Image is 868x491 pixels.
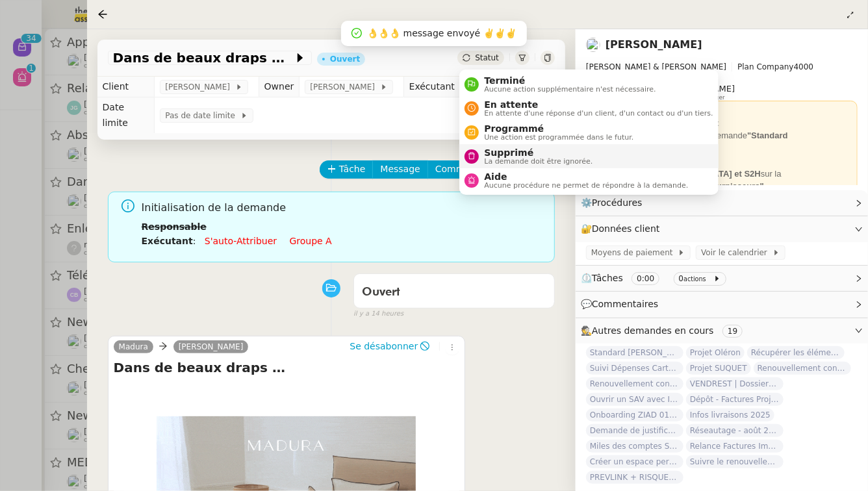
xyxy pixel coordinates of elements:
span: La demande doit être ignorée. [484,158,593,165]
button: Message [372,160,428,179]
span: [PERSON_NAME] & [PERSON_NAME] [586,62,726,71]
span: Suivi Dépenses Cartes Salariées Qonto - 20 août 2025 [586,362,683,375]
span: Relance Factures Impayées - août 2025 [686,440,784,453]
a: S'auto-attribuer [205,236,277,246]
a: Groupe a [290,236,332,246]
span: Procédures [592,197,643,208]
b: Exécutant [142,236,193,246]
span: Récupérer les éléments sociaux - août 2025 [747,346,845,359]
span: Autres demandes en cours [592,325,714,336]
span: 0 [679,274,684,283]
img: users%2FfjlNmCTkLiVoA3HQjY3GA5JXGxb2%2Favatar%2Fstarofservice_97480retdsc0392.png [586,38,600,52]
span: Tâches [592,273,623,283]
span: [PERSON_NAME] [165,81,235,94]
span: Moyens de paiement [591,246,678,259]
a: [PERSON_NAME] [173,341,249,353]
span: Dépôt - Factures Projets [686,393,784,406]
span: Standard [PERSON_NAME] [586,346,683,359]
span: il y a 14 heures [353,308,403,320]
span: Miles des comptes Skywards et Flying Blue [586,440,683,453]
div: 🔐Données client [576,216,868,242]
span: Terminé [484,75,656,86]
span: ⏲️ [581,273,732,283]
div: Ouvert [330,55,360,63]
nz-tag: 19 [722,325,743,338]
a: [PERSON_NAME] [606,38,702,51]
span: : [193,236,196,246]
span: Statut [475,53,499,62]
h4: Dans de beaux draps … [114,359,460,377]
span: Programmé [484,123,633,134]
div: ⏲️Tâches 0:00 0actions [576,266,868,291]
span: Pas de date limite [165,109,240,122]
button: Commentaire [428,160,505,179]
button: Se désabonner [345,339,434,353]
span: Infos livraisons 2025 [686,409,774,422]
span: Ouvrir un SAV avec IKEA [586,393,683,406]
td: Owner [259,77,300,97]
strong: 💰 5000€ / mois et 1000€ / achat [591,118,719,128]
span: ⚙️ [581,195,648,210]
span: PREVLINK + RISQUES PROFESSIONNELS [586,471,683,484]
span: Demande de justificatifs Pennylane - août 2025 [586,424,683,437]
span: Dans de beaux draps … [113,51,294,64]
span: Initialisation de la demande [142,199,544,217]
span: Aide [484,171,688,182]
span: Données client [592,223,660,234]
td: Exécutant [403,77,460,97]
span: Plan Company [737,62,793,71]
span: Créer un espace personnel sur SYLAé [586,455,683,468]
span: 4000 [794,62,814,71]
div: 🕵️Autres demandes en cours 19 [576,318,868,344]
span: Projet Oléron [686,346,745,359]
span: Onboarding ZIAD 01/09 [586,409,683,422]
span: Renouvellement contrat [PERSON_NAME] [754,362,851,375]
span: 👌👌👌 message envoyé ✌️✌️✌️ [367,28,517,38]
span: Voir le calendrier [701,246,772,259]
div: 💬Commentaires [576,292,868,317]
nz-tag: 0:00 [632,272,659,285]
b: Responsable [142,221,207,232]
span: En attente d'une réponse d'un client, d'un contact ou d'un tiers. [484,110,713,117]
span: Message [380,162,420,177]
span: Projet SUQUET [686,362,751,375]
button: Tâche [320,160,374,179]
div: ⚙️Procédures [576,190,868,216]
span: Une action est programmée dans le futur. [484,134,633,141]
span: VENDREST | Dossiers Drive - SCI Gabrielle [686,377,784,390]
span: Commentaire [435,162,497,177]
span: [PERSON_NAME] [310,81,379,94]
span: 🕵️ [581,325,748,336]
div: Forker les factures sur la demande [591,168,852,193]
span: 💬 [581,299,664,309]
span: Renouvellement contrat Opale STOCCO [586,377,683,390]
span: Ouvert [362,286,400,298]
td: Date limite [97,97,155,133]
span: 🔐 [581,221,665,236]
span: Supprimé [484,147,593,158]
span: Aucune action supplémentaire n'est nécessaire. [484,86,656,93]
span: Commentaires [592,299,658,309]
strong: "Standard Audrey&Gabrielle" [591,131,788,153]
span: Tâche [339,162,366,177]
span: En attente [484,99,713,110]
div: Forker sur la demande [591,129,852,155]
span: Se désabonner [350,340,418,353]
span: Réseautage - août 2025 [686,424,784,437]
a: Madura [114,341,153,353]
td: Client [97,77,155,97]
span: Suivre le renouvellement produit Trimble [686,455,784,468]
small: actions [683,275,706,283]
span: Aucune procédure ne permet de répondre à la demande. [484,182,688,189]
